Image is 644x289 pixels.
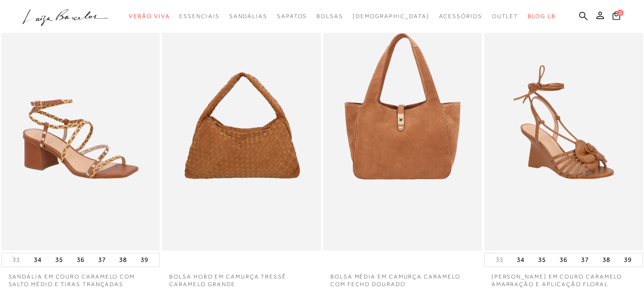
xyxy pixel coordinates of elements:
[317,8,343,25] a: noSubCategoriesText
[74,253,87,267] button: 36
[2,14,159,249] a: SANDÁLIA EM COURO CARAMELO COM SALTO MÉDIO E TIRAS TRANÇADAS TRICOLOR SANDÁLIA EM COURO CARAMELO ...
[95,253,109,267] button: 37
[610,10,623,23] button: 0
[353,8,429,25] a: noSubCategoriesText
[317,13,343,20] span: Bolsas
[163,14,320,249] img: BOLSA HOBO EM CAMURÇA TRESSÊ CARAMELO GRANDE
[492,13,519,20] span: Outlet
[492,8,519,25] a: noSubCategoriesText
[323,267,482,289] a: BOLSA MÉDIA EM CAMURÇA CARAMELO COM FECHO DOURADO
[31,253,44,267] button: 34
[514,253,527,267] button: 34
[116,253,130,267] button: 38
[617,10,624,16] span: 0
[277,13,307,20] span: Sapatos
[163,14,320,249] a: BOLSA HOBO EM CAMURÇA TRESSÊ CARAMELO GRANDE BOLSA HOBO EM CAMURÇA TRESSÊ CARAMELO GRANDE
[229,13,267,20] span: Sandálias
[578,253,592,267] button: 37
[439,13,482,20] span: Acessórios
[129,8,170,25] a: noSubCategoriesText
[528,8,555,25] a: BLOG LB
[353,13,429,20] span: [DEMOGRAPHIC_DATA]
[179,8,219,25] a: noSubCategoriesText
[162,267,321,289] a: BOLSA HOBO EM CAMURÇA TRESSÊ CARAMELO GRANDE
[324,14,481,249] img: BOLSA MÉDIA EM CAMURÇA CARAMELO COM FECHO DOURADO
[600,253,613,267] button: 38
[493,255,506,264] button: 33
[528,13,555,20] span: BLOG LB
[557,253,570,267] button: 36
[621,253,634,267] button: 39
[179,13,219,20] span: Essenciais
[52,253,66,267] button: 35
[129,13,170,20] span: Verão Viva
[10,255,23,264] button: 33
[277,8,307,25] a: noSubCategoriesText
[535,253,549,267] button: 35
[484,267,643,289] a: [PERSON_NAME] EM COURO CARAMELO AMARRAÇÃO E APLICAÇÃO FLORAL
[2,14,159,249] img: SANDÁLIA EM COURO CARAMELO COM SALTO MÉDIO E TIRAS TRANÇADAS TRICOLOR
[324,14,481,249] a: BOLSA MÉDIA EM CAMURÇA CARAMELO COM FECHO DOURADO BOLSA MÉDIA EM CAMURÇA CARAMELO COM FECHO DOURADO
[485,14,642,249] img: SANDÁLIA ANABELA EM COURO CARAMELO AMARRAÇÃO E APLICAÇÃO FLORAL
[229,8,267,25] a: noSubCategoriesText
[138,253,151,267] button: 39
[485,14,642,249] a: SANDÁLIA ANABELA EM COURO CARAMELO AMARRAÇÃO E APLICAÇÃO FLORAL SANDÁLIA ANABELA EM COURO CARAMEL...
[439,8,482,25] a: noSubCategoriesText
